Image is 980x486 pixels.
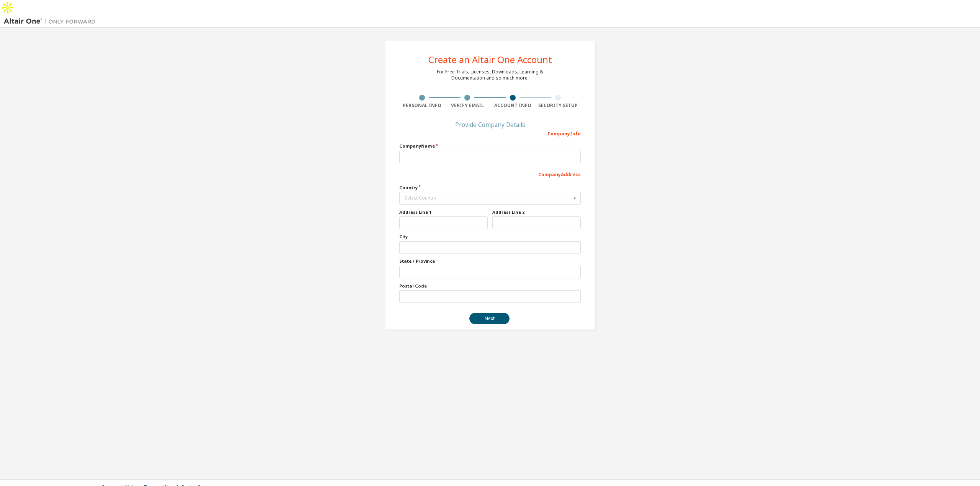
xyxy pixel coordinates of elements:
[399,283,581,289] label: Postal Code
[536,102,581,109] div: Security Setup
[4,18,100,25] img: Altair One
[437,69,543,81] div: For Free Trials, Licenses, Downloads, Learning & Documentation and so much more.
[399,143,581,149] label: Company Name
[399,258,581,264] label: State / Province
[399,168,581,180] div: Company Address
[445,102,490,109] div: Verify Email
[490,102,536,109] div: Account Info
[399,185,581,191] label: Country
[399,102,445,109] div: Personal Info
[399,234,581,240] label: City
[492,209,581,215] label: Address Line 2
[399,122,581,127] div: Provide Company Details
[428,55,552,64] div: Create an Altair One Account
[399,127,581,139] div: Company Info
[469,313,510,324] button: Next
[405,196,571,200] div: Select Country
[399,209,488,215] label: Address Line 1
